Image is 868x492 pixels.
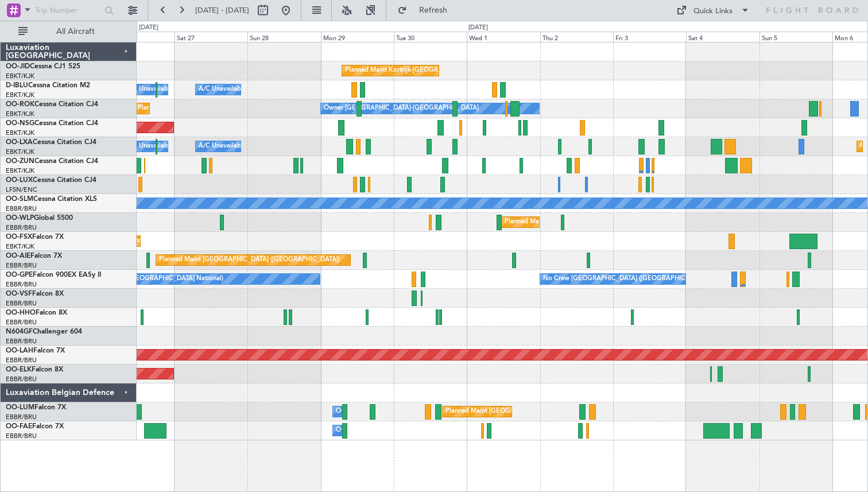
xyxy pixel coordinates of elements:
a: OO-HHOFalcon 8X [6,309,67,316]
a: D-IBLUCessna Citation M2 [6,82,90,89]
div: Sat 4 [686,32,759,42]
div: No Crew [GEOGRAPHIC_DATA] ([GEOGRAPHIC_DATA] National) [543,270,735,288]
div: Fri 26 [102,32,175,42]
a: OO-VSFFalcon 8X [6,290,64,297]
span: OO-ELK [6,366,32,373]
div: Thu 2 [540,32,613,42]
div: Tue 30 [394,32,467,42]
a: OO-WLPGlobal 5500 [6,215,73,222]
div: A/C Unavailable [199,138,246,155]
span: OO-LXA [6,139,33,146]
a: EBBR/BRU [6,299,37,308]
div: Planned Maint [GEOGRAPHIC_DATA] ([GEOGRAPHIC_DATA] National) [445,403,653,420]
span: OO-HHO [6,309,36,316]
div: Fri 3 [613,32,686,42]
a: EBKT/KJK [6,91,34,99]
span: OO-VSF [6,290,32,297]
div: Sat 27 [175,32,247,42]
div: A/C Unavailable [GEOGRAPHIC_DATA]-[GEOGRAPHIC_DATA] [199,81,382,98]
div: Wed 1 [467,32,540,42]
div: Owner Melsbroek Air Base [336,403,414,420]
a: EBKT/KJK [6,166,34,175]
a: EBBR/BRU [6,261,37,270]
div: Planned Maint Milan (Linate) [505,214,587,231]
a: OO-ELKFalcon 8X [6,366,63,373]
a: EBBR/BRU [6,375,37,383]
input: Trip Number [35,2,101,19]
span: OO-FAE [6,423,32,430]
span: [DATE] - [DATE] [195,5,249,16]
a: OO-AIEFalcon 7X [6,253,62,259]
a: N604GFChallenger 604 [6,328,82,335]
a: EBKT/KJK [6,148,34,156]
span: Refresh [409,6,458,14]
span: D-IBLU [6,82,28,89]
a: EBKT/KJK [6,129,34,137]
div: Quick Links [693,6,733,17]
button: Quick Links [671,1,755,20]
span: OO-GPE [6,272,33,278]
a: EBKT/KJK [6,72,34,80]
a: OO-ZUNCessna Citation CJ4 [6,158,98,165]
a: OO-SLMCessna Citation XLS [6,196,97,203]
a: OO-GPEFalcon 900EX EASy II [6,272,101,278]
a: OO-LXACessna Citation CJ4 [6,139,96,146]
div: Mon 29 [321,32,394,42]
a: EBBR/BRU [6,318,37,327]
a: EBBR/BRU [6,413,37,421]
a: EBBR/BRU [6,337,37,346]
a: EBBR/BRU [6,204,37,213]
span: OO-AIE [6,253,30,259]
button: All Aircraft [13,22,125,41]
a: EBBR/BRU [6,280,37,289]
span: All Aircraft [30,28,121,36]
div: [DATE] [139,23,158,33]
div: Sun 5 [759,32,832,42]
div: Planned Maint Kortrijk-[GEOGRAPHIC_DATA] [345,62,479,79]
span: OO-LAH [6,347,33,354]
a: OO-ROKCessna Citation CJ4 [6,101,98,108]
div: Owner [GEOGRAPHIC_DATA]-[GEOGRAPHIC_DATA] [324,100,479,117]
div: Sun 28 [247,32,320,42]
a: OO-JIDCessna CJ1 525 [6,63,80,70]
a: OO-LAHFalcon 7X [6,347,65,354]
span: OO-ZUN [6,158,34,165]
div: Planned Maint [GEOGRAPHIC_DATA] ([GEOGRAPHIC_DATA]) [159,251,340,269]
a: OO-LUMFalcon 7X [6,404,66,411]
div: Planned Maint Kortrijk-[GEOGRAPHIC_DATA] [138,100,272,117]
span: OO-SLM [6,196,33,203]
button: Refresh [392,1,461,20]
span: N604GF [6,328,33,335]
span: OO-JID [6,63,30,70]
span: OO-WLP [6,215,34,222]
a: EBBR/BRU [6,432,37,440]
a: OO-NSGCessna Citation CJ4 [6,120,98,127]
span: OO-FSX [6,234,32,241]
a: EBKT/KJK [6,110,34,118]
a: OO-FSXFalcon 7X [6,234,64,241]
span: OO-LUX [6,177,33,184]
div: [DATE] [468,23,488,33]
span: OO-NSG [6,120,34,127]
span: OO-ROK [6,101,34,108]
a: OO-FAEFalcon 7X [6,423,64,430]
a: EBBR/BRU [6,223,37,232]
a: EBKT/KJK [6,242,34,251]
a: LFSN/ENC [6,185,37,194]
a: OO-LUXCessna Citation CJ4 [6,177,96,184]
a: EBBR/BRU [6,356,37,365]
span: OO-LUM [6,404,34,411]
div: Owner Melsbroek Air Base [336,422,414,439]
